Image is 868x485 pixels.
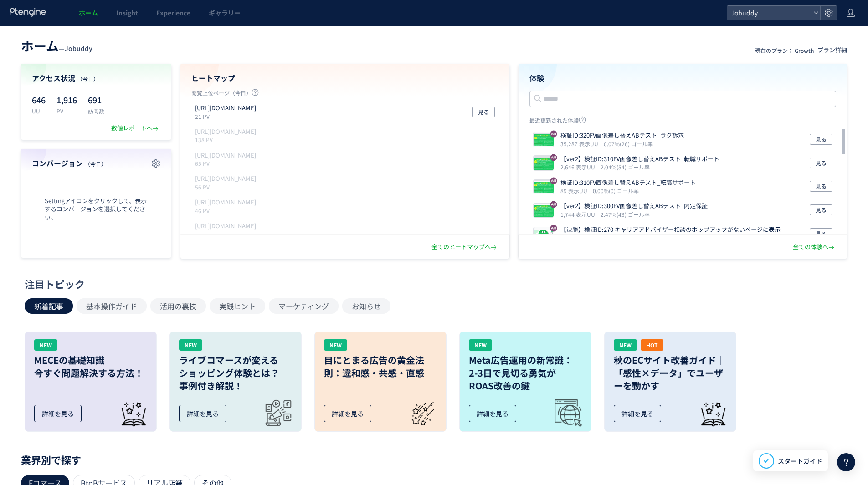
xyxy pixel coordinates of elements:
a: NEWMECEの基礎知識今すぐ問題解決する方法！詳細を見る [25,332,157,432]
p: 最近更新された体験 [529,116,837,128]
span: （今日） [77,75,99,82]
p: https://jobuddy.jp/factory [195,104,256,112]
span: Insight [116,8,138,17]
button: 新着記事 [25,298,73,314]
button: お知らせ [342,298,390,314]
span: Experience [156,8,190,17]
p: 39 PV [195,230,260,238]
a: NEWライブコマースが変えるショッピング体験とは？事例付き解説！詳細を見る [169,332,302,432]
i: 1,744 表示UU [560,210,599,218]
button: マーケティング [269,298,339,314]
p: https://jobuddy.jp/contents/detail/reason_for_taking_time_off_from_work [195,128,256,136]
div: 詳細を見る [469,405,516,422]
p: 1,916 [56,92,77,107]
h4: 体験 [529,73,837,83]
h3: Meta広告運用の新常識： 2-3日で見切る勇気が ROAS改善の鍵 [469,354,582,392]
p: https://jobuddy.jp/status [195,151,256,160]
h4: アクセス状況 [32,73,160,83]
p: 138 PV [195,136,260,143]
div: 全てのヒートマップへ [431,243,498,251]
p: 【決勝】検証ID:270 キャリアアドバイザー相談のポップアップがないページに表示 [560,225,781,234]
h3: 秋のECサイト改善ガイド｜「感性×データ」でユーザーを動かす [614,354,727,392]
i: 0.07%(26) ゴール率 [604,140,653,148]
p: 56 PV [195,183,260,191]
span: ホーム [21,36,59,55]
p: https://jobuddy.jp/signin [195,198,256,207]
i: 0.00%(0) ゴール率 [593,187,639,194]
img: 2001e1b6fd35c464a76dbac9b407c7af1728921162088.png [534,228,554,241]
a: NEW目にとまる広告の黄金法則：違和感・共感・直感詳細を見る [314,332,447,432]
p: 【ver2】検証ID:310FV画像差し替えABテスト_転職サポート [560,155,719,163]
i: 89 表示UU [560,187,591,194]
div: 詳細を見る [324,405,371,422]
p: https://jobuddy.jp/message [195,174,256,183]
div: プラン詳細 [817,46,847,55]
p: 46 PV [195,207,260,214]
div: 詳細を見る [179,405,226,422]
div: 詳細を見る [34,405,82,422]
p: 業界別で探す [21,457,847,462]
div: 詳細を見る [614,405,661,422]
a: NEWHOT秋のECサイト改善ガイド｜「感性×データ」でユーザーを動かす詳細を見る [604,332,736,432]
p: 【ver2】検証ID:300FV画像差し替えABテスト_内定保証 [560,202,708,210]
p: 691 [88,92,104,107]
i: 896 表示UU [560,234,594,242]
h3: ライブコマースが変える ショッピング体験とは？ 事例付き解説！ [179,354,292,392]
p: https://jobuddy.jp/contents/detail/20's_not_motivated_to_work [195,222,256,230]
button: 見る [810,204,832,215]
img: 7753e682b0cb38eb4a92f0b465b74eb41739508762946.png [534,181,554,194]
button: 見る [472,107,495,117]
span: 見る [816,134,827,145]
span: ホーム [79,8,98,17]
span: Settingアイコンをクリックして、表示するコンバージョンを選択してください。 [32,197,160,222]
p: 訪問数 [88,107,104,115]
span: スタートガイド [778,456,822,466]
i: 4.69%(42) ゴール率 [596,234,645,242]
p: 21 PV [195,112,260,120]
div: NEW [324,339,347,351]
div: — [21,36,92,55]
span: ギャラリー [209,8,241,17]
div: HOT [641,339,663,351]
span: 見る [816,158,827,168]
button: 見る [810,134,832,145]
i: 35,287 表示UU [560,140,602,148]
div: NEW [614,339,637,351]
img: 7753e682b0cb38eb4a92f0b465b74eb41731647396980.png [534,204,554,217]
span: 見る [478,107,489,117]
p: UU [32,107,46,115]
div: NEW [34,339,57,351]
span: Jobuddy [65,44,92,53]
button: 実践ヒント [210,298,265,314]
h4: ヒートマップ [191,73,498,83]
p: 現在のプラン： Growth [755,46,814,54]
i: 2.04%(54) ゴール率 [601,163,650,171]
span: 見る [816,228,827,239]
h4: コンバージョン [32,158,160,168]
div: 全ての体験へ [793,243,836,251]
h3: 目にとまる広告の黄金法則：違和感・共感・直感 [324,354,437,379]
p: 646 [32,92,46,107]
span: 見る [816,181,827,192]
p: 65 PV [195,159,260,167]
i: 2.47%(43) ゴール率 [601,210,650,218]
span: 見る [816,204,827,215]
h3: MECEの基礎知識 今すぐ問題解決する方法！ [34,354,147,379]
button: 見る [810,181,832,192]
div: 数値レポートへ [111,124,160,133]
div: 注目トピック [25,277,839,291]
button: 基本操作ガイド [77,298,147,314]
p: 検証ID:320FV画像差し替えABテスト_ラク訴求 [560,131,684,140]
i: 2,646 表示UU [560,163,599,171]
p: PV [56,107,77,115]
a: NEWMeta広告運用の新常識：2-3日で見切る勇気がROAS改善の鍵詳細を見る [459,332,591,432]
button: 見る [810,158,832,168]
div: NEW [179,339,202,351]
button: 見る [810,228,832,239]
p: 閲覧上位ページ（今日） [191,89,498,100]
button: 活用の裏技 [150,298,206,314]
p: 検証ID:310FV画像差し替えABテスト_転職サポート [560,179,696,187]
div: NEW [469,339,492,351]
img: 7753e682b0cb38eb4a92f0b465b74eb41740998552612.png [534,134,554,147]
img: 7753e682b0cb38eb4a92f0b465b74eb41740996364481.png [534,158,554,170]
